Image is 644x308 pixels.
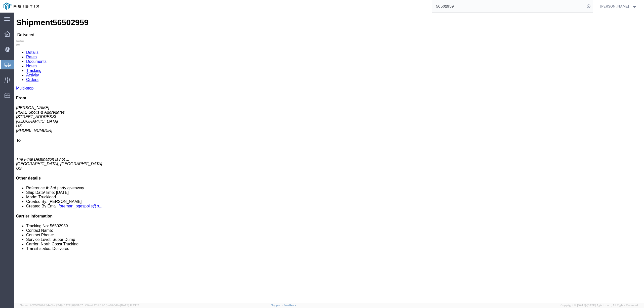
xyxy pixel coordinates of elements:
[432,0,585,12] input: Search for shipment number, reference number
[4,3,39,10] img: logo
[14,13,644,303] iframe: FS Legacy Container
[20,304,83,307] span: Server: 2025.20.0-734e5bc92d9
[85,304,139,307] span: Client: 2025.20.0-e640dba
[63,304,83,307] span: [DATE] 09:51:07
[284,304,296,307] a: Feedback
[600,3,637,9] button: [PERSON_NAME]
[271,304,284,307] a: Support
[560,303,638,307] span: Copyright © [DATE]-[DATE] Agistix Inc., All Rights Reserved
[600,4,629,9] span: Lorretta Ayala
[120,304,139,307] span: [DATE] 17:21:12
